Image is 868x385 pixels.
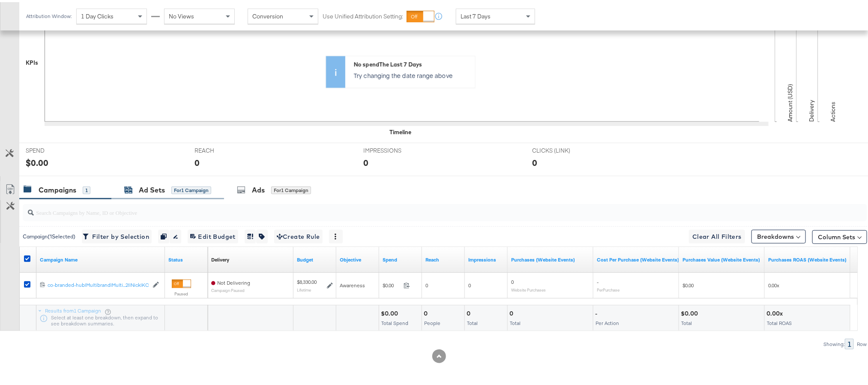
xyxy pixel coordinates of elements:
span: Edit Budget [190,229,236,240]
span: No Views [169,10,194,18]
a: Reflects the ability of your Ad Campaign to achieve delivery based on ad states, schedule and bud... [211,254,229,261]
a: The number of people your ad was served to. [425,254,461,261]
div: Campaign ( 1 Selected) [23,231,75,238]
span: - [597,277,599,283]
div: 1 [845,337,854,347]
button: Create Rule [274,228,323,241]
a: The total value of the purchase actions divided by spend tracked by your Custom Audience pixel on... [768,254,847,261]
button: Filter by Selection [82,228,152,241]
a: Shows the current state of your Ad Campaign. [168,254,204,261]
span: Not Delivering [217,277,250,284]
span: 0 [468,280,471,286]
span: 0 [425,280,428,286]
span: Total ROAS [767,318,792,324]
span: People [424,318,440,324]
a: The number of times a purchase was made tracked by your Custom Audience pixel on your website aft... [511,254,590,261]
sub: Lifetime [297,285,311,290]
button: Edit Budget [188,228,238,241]
div: Ad Sets [139,183,165,193]
span: 0.00x [768,280,779,286]
div: 0 [509,307,516,316]
div: Campaigns [39,183,76,193]
span: Conversion [252,10,283,18]
div: 0 [424,307,430,316]
span: Total [467,318,478,324]
div: Delivery [211,254,229,261]
span: IMPRESSIONS [363,144,428,153]
div: 0 [467,307,473,316]
div: 0 [195,154,200,167]
span: Total Spend [381,318,408,324]
span: Awareness [340,280,365,286]
span: SPEND [26,144,90,153]
span: $0.00 [383,280,400,286]
label: Use Unified Attribution Setting: [323,10,403,18]
div: co-branded-hub|Multibrand|Multi...2||Nick|KC [48,280,148,286]
div: - [595,307,600,316]
div: Row [856,339,867,345]
span: Clear All Filters [692,229,742,240]
div: for 1 Campaign [171,184,211,192]
div: $8,330.00 [297,277,317,283]
span: 1 Day Clicks [81,10,114,18]
a: The total value of the purchase actions tracked by your Custom Audience pixel on your website aft... [682,254,761,261]
span: CLICKS (LINK) [532,144,596,153]
a: The average cost for each purchase tracked by your Custom Audience pixel on your website after pe... [597,254,679,261]
span: 0 [511,277,514,283]
input: Search Campaigns by Name, ID or Objective [34,199,789,215]
div: 0 [532,154,537,167]
div: 0 [363,154,368,167]
div: $0.00 [681,307,700,316]
div: Showing: [823,339,845,345]
div: Ads [252,183,265,193]
sub: Per Purchase [597,285,620,290]
button: Breakdowns [751,228,806,241]
span: Last 7 Days [461,10,491,18]
div: $0.00 [26,154,48,167]
a: The maximum amount you're willing to spend on your ads, on average each day or over the lifetime ... [297,254,333,261]
div: 0.00x [766,307,785,316]
p: Try changing the date range above [354,69,471,78]
a: Your campaign name. [40,254,162,261]
span: Total [510,318,521,324]
div: for 1 Campaign [271,184,311,192]
span: Create Rule [277,229,320,240]
a: The total amount spent to date. [383,254,419,261]
div: 1 [83,184,90,192]
div: $0.00 [381,307,401,316]
span: Per Action [596,318,619,324]
button: Column Sets [812,228,867,242]
sub: Website Purchases [511,285,546,290]
label: Paused [172,289,191,295]
div: No spend The Last 7 Days [354,58,471,66]
sub: Campaign Paused [211,286,250,291]
div: Attribution Window: [26,11,72,17]
span: REACH [195,144,259,153]
a: The number of times your ad was served. On mobile apps an ad is counted as served the first time ... [468,254,504,261]
a: Your campaign's objective. [340,254,376,261]
a: co-branded-hub|Multibrand|Multi...2||Nick|KC [48,280,148,287]
span: $0.00 [682,280,694,286]
span: Filter by Selection [84,229,149,240]
button: Clear All Filters [689,228,745,241]
span: Total [681,318,692,324]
